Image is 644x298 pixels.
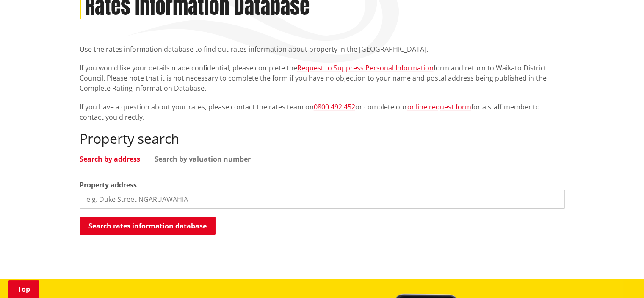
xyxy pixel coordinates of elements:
button: Search rates information database [80,217,216,235]
a: Search by valuation number [155,156,251,162]
a: Search by address [80,156,140,162]
a: Top [8,280,39,298]
a: online request form [407,102,471,111]
input: e.g. Duke Street NGARUAWAHIA [80,190,565,209]
a: Request to Suppress Personal Information [297,63,434,72]
iframe: Messenger Launcher [605,262,636,293]
p: If you would like your details made confidential, please complete the form and return to Waikato ... [80,63,565,93]
label: Property address [80,180,137,190]
h2: Property search [80,131,565,147]
a: 0800 492 452 [314,102,355,111]
p: If you have a question about your rates, please contact the rates team on or complete our for a s... [80,102,565,122]
p: Use the rates information database to find out rates information about property in the [GEOGRAPHI... [80,44,565,54]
